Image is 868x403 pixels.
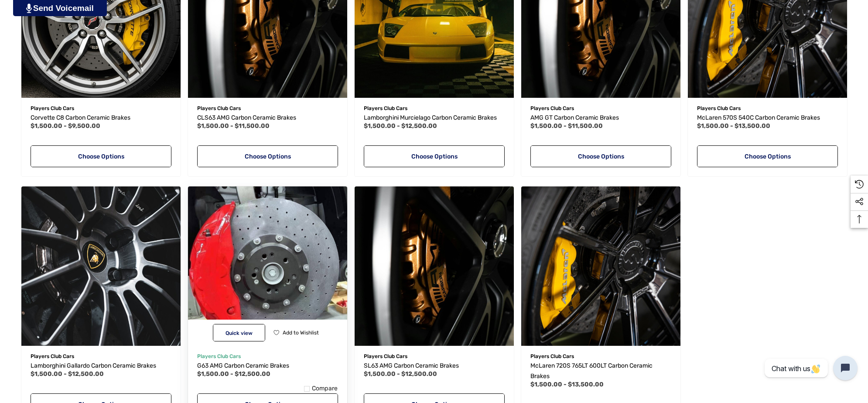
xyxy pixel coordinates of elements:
a: AMG GT Carbon Ceramic Brakes,Price range from $1,500.00 to $11,500.00 [530,113,671,123]
a: Lamborghini Gallardo Carbon Ceramic Brakes,Price range from $1,500.00 to $12,500.00 [31,361,171,371]
span: $1,500.00 - $12,500.00 [31,370,104,378]
p: Players Club Cars [197,351,338,362]
span: Lamborghini Gallardo Carbon Ceramic Brakes [31,362,156,369]
a: G63 AMG Carbon Ceramic Brakes,Price range from $1,500.00 to $12,500.00 [197,361,338,371]
a: Choose Options [197,145,338,167]
span: AMG GT Carbon Ceramic Brakes [530,114,619,121]
span: $1,500.00 - $12,500.00 [197,370,270,378]
svg: Top [851,215,868,224]
p: Players Club Cars [364,103,505,114]
svg: Recently Viewed [855,180,864,189]
span: G63 AMG Carbon Ceramic Brakes [197,362,289,369]
span: $1,500.00 - $13,500.00 [697,122,770,130]
button: Quick View [213,324,265,341]
span: Compare [312,385,338,393]
p: Players Club Cars [697,103,838,114]
p: Players Club Cars [530,351,671,362]
img: PjwhLS0gR2VuZXJhdG9yOiBHcmF2aXQuaW8gLS0+PHN2ZyB4bWxucz0iaHR0cDovL3d3dy53My5vcmcvMjAwMC9zdmciIHhtb... [26,3,32,13]
p: Players Club Cars [530,103,671,114]
button: Wishlist [270,324,322,341]
img: McLaren 720S Carbon Ceramic Brakes [521,186,680,346]
a: G63 AMG Carbon Ceramic Brakes,Price range from $1,500.00 to $12,500.00 [188,186,347,346]
p: Players Club Cars [31,351,171,362]
span: Lamborghini Murcielago Carbon Ceramic Brakes [364,114,497,121]
svg: Social Media [855,197,864,206]
a: Choose Options [697,145,838,167]
a: Lamborghini Gallardo Carbon Ceramic Brakes,Price range from $1,500.00 to $12,500.00 [21,186,181,346]
span: $1,500.00 - $11,500.00 [197,122,270,130]
span: McLaren 570S 540C Carbon Ceramic Brakes [697,114,820,121]
a: Choose Options [364,145,505,167]
span: $1,500.00 - $12,500.00 [364,370,437,378]
a: CLS63 AMG Carbon Ceramic Brakes,Price range from $1,500.00 to $11,500.00 [197,113,338,123]
a: SL63 AMG Carbon Ceramic Brakes,Price range from $1,500.00 to $12,500.00 [364,361,505,371]
p: Players Club Cars [364,351,505,362]
img: SL63 AMG Carbon Ceramic Brakes [355,186,514,346]
span: CLS63 AMG Carbon Ceramic Brakes [197,114,296,121]
span: McLaren 720S 765LT 600LT Carbon Ceramic Brakes [530,362,653,380]
a: Corvette C8 Carbon Ceramic Brakes,Price range from $1,500.00 to $9,500.00 [31,113,171,123]
span: $1,500.00 - $11,500.00 [530,122,603,130]
a: SL63 AMG Carbon Ceramic Brakes,Price range from $1,500.00 to $12,500.00 [355,186,514,346]
span: $1,500.00 - $13,500.00 [530,381,604,388]
span: $1,500.00 - $12,500.00 [364,122,437,130]
p: Players Club Cars [197,103,338,114]
span: $1,500.00 - $9,500.00 [31,122,100,130]
a: McLaren 720S 765LT 600LT Carbon Ceramic Brakes,Price range from $1,500.00 to $13,500.00 [521,186,680,346]
img: G63 AMG Carbon Ceramic Brakes [180,178,355,354]
p: Players Club Cars [31,103,171,114]
span: SL63 AMG Carbon Ceramic Brakes [364,362,459,369]
span: Quick view [226,330,253,336]
a: McLaren 720S 765LT 600LT Carbon Ceramic Brakes,Price range from $1,500.00 to $13,500.00 [530,361,671,382]
img: Lamborghini Gallardo Carbon Ceramic Brakes [21,186,181,346]
a: Choose Options [31,145,171,167]
a: McLaren 570S 540C Carbon Ceramic Brakes,Price range from $1,500.00 to $13,500.00 [697,113,838,123]
a: Choose Options [530,145,671,167]
span: Add to Wishlist [283,330,319,336]
span: Corvette C8 Carbon Ceramic Brakes [31,114,130,121]
a: Lamborghini Murcielago Carbon Ceramic Brakes,Price range from $1,500.00 to $12,500.00 [364,113,505,123]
